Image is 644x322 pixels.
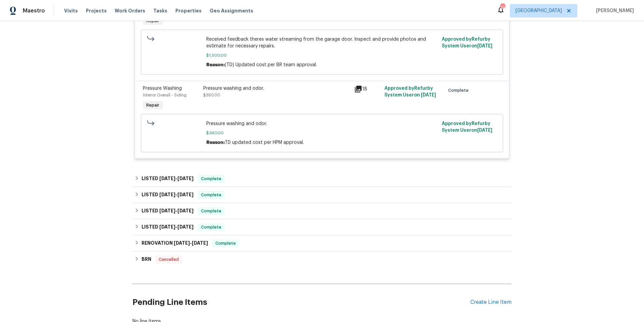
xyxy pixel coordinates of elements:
div: LISTED [DATE]-[DATE]Complete [132,203,512,219]
span: Complete [448,87,471,94]
span: [DATE] [192,241,208,245]
span: Work Orders [115,7,145,14]
span: $360.00 [206,130,438,136]
span: [DATE] [159,192,175,197]
span: [DATE] [159,208,175,213]
div: Create Line Item [470,299,512,306]
span: Approved by Refurby System User on [384,86,436,97]
span: [DATE] [421,93,436,97]
span: Approved by Refurby System User on [442,37,492,48]
div: 18 [354,85,380,93]
span: Complete [198,224,224,231]
span: Geo Assignments [210,7,253,14]
span: - [174,241,208,245]
span: - [159,208,194,213]
span: Projects [86,7,107,14]
div: Pressure washing and odor. [203,85,350,92]
span: Pressure washing and odor. [206,120,438,127]
span: [DATE] [477,128,492,133]
span: TD updated cost per HPM approval. [225,140,304,145]
span: Complete [198,175,224,182]
span: [DATE] [159,176,175,181]
span: Complete [198,208,224,214]
h6: LISTED [142,207,194,215]
div: LISTED [DATE]-[DATE]Complete [132,171,512,187]
span: Reason: [206,140,225,145]
div: 19 [500,4,505,11]
h6: LISTED [142,191,194,199]
span: [DATE] [159,225,175,229]
h2: Pending Line Items [132,287,470,318]
h6: LISTED [142,175,194,183]
span: Approved by Refurby System User on [442,121,492,133]
span: [PERSON_NAME] [593,7,634,14]
span: [DATE] [177,208,194,213]
span: [DATE] [174,241,190,245]
span: Repair [144,102,162,109]
h6: LISTED [142,223,194,231]
span: Tasks [153,8,167,13]
span: Maestro [23,7,45,14]
span: [DATE] [177,176,194,181]
span: - [159,176,194,181]
span: [DATE] [177,192,194,197]
span: (TD) Updated cost per BR team approval. [225,63,317,67]
span: $360.00 [203,93,220,97]
span: Pressure Washing [143,86,182,91]
span: [GEOGRAPHIC_DATA] [516,7,562,14]
span: - [159,225,194,229]
span: Cancelled [156,256,181,263]
div: BRN Cancelled [132,251,512,268]
span: Visits [64,7,78,14]
h6: BRN [142,255,151,264]
span: - [159,192,194,197]
span: Interior Overall - Siding [143,93,186,97]
span: Received feedback theres water streaming from the garage door. Inspect and provide photos and est... [206,36,438,49]
span: [DATE] [177,225,194,229]
span: Complete [198,192,224,198]
span: $1,500.00 [206,52,438,59]
div: LISTED [DATE]-[DATE]Complete [132,219,512,235]
span: [DATE] [477,44,492,48]
div: RENOVATION [DATE]-[DATE]Complete [132,235,512,251]
span: Complete [213,240,238,247]
span: Properties [175,7,202,14]
div: LISTED [DATE]-[DATE]Complete [132,187,512,203]
span: Reason: [206,63,225,67]
h6: RENOVATION [142,239,208,247]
